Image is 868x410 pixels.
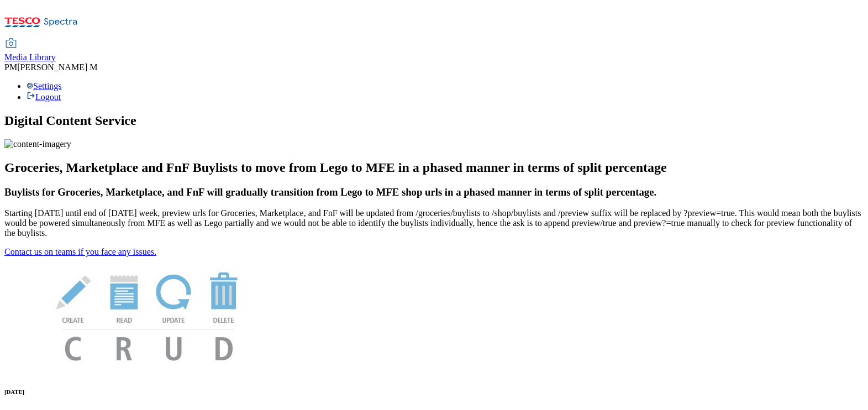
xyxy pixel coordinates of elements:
img: content-imagery [4,139,71,149]
p: Starting [DATE] until end of [DATE] week, preview urls for Groceries, Marketplace, and FnF will b... [4,208,864,238]
span: Media Library [4,52,56,62]
span: PM [4,62,17,72]
a: Media Library [4,39,56,62]
img: News Image [4,257,292,372]
span: [PERSON_NAME] M [17,62,97,72]
a: Contact us on teams if you face any issues. [4,247,156,256]
h6: [DATE] [4,388,864,395]
h1: Digital Content Service [4,113,864,128]
a: Settings [27,81,62,91]
h2: Groceries, Marketplace and FnF Buylists to move from Lego to MFE in a phased manner in terms of s... [4,160,864,175]
h3: Buylists for Groceries, Marketplace, and FnF will gradually transition from Lego to MFE shop urls... [4,186,864,198]
a: Logout [27,92,61,102]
